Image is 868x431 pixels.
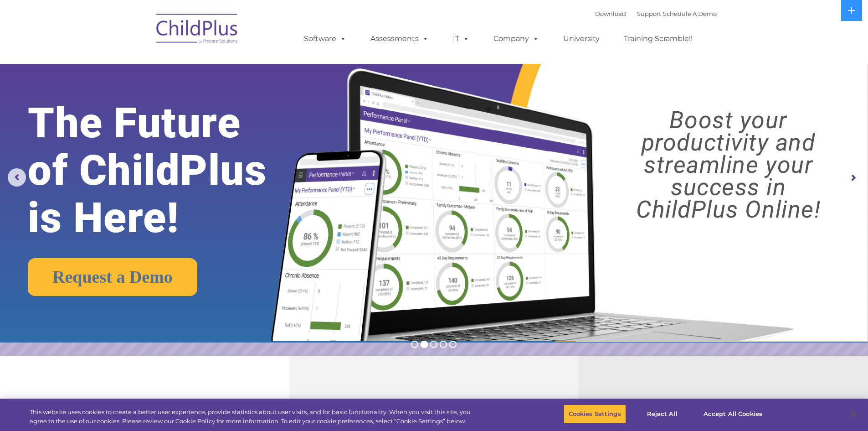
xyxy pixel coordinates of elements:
a: Company [484,30,548,48]
span: Last name [127,60,154,67]
a: IT [444,30,478,48]
span: Phone number [127,98,165,104]
button: Cookies Settings [564,405,626,424]
a: Support [637,10,661,17]
rs-layer: The Future of ChildPlus is Here! [28,99,305,242]
a: Software [295,30,355,48]
div: This website uses cookies to create a better user experience, provide statistics about user visit... [30,408,478,426]
a: Request a Demo [28,258,197,296]
font: | [595,10,717,17]
img: ChildPlus by Procare Solutions [152,7,243,53]
a: University [554,30,609,48]
a: Training Scramble!! [615,30,702,48]
button: Close [843,404,863,424]
rs-layer: Boost your productivity and streamline your success in ChildPlus Online! [600,109,857,221]
a: Assessments [361,30,438,48]
button: Accept All Cookies [699,405,767,424]
a: Schedule A Demo [663,10,717,17]
button: Reject All [634,405,691,424]
a: Download [595,10,626,17]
